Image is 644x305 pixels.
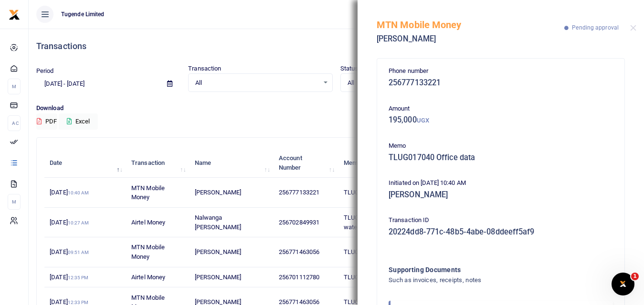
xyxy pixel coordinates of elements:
th: Account Number: activate to sort column ascending [274,148,338,178]
label: Status [340,64,359,73]
span: MTN Mobile Money [131,184,165,201]
li: Ac [8,115,21,131]
p: Initiated on [DATE] 10:40 AM [389,178,613,188]
small: 10:40 AM [68,190,89,195]
li: M [8,79,21,94]
span: 256777133221 [279,189,319,196]
span: 256701112780 [279,274,319,281]
li: M [8,194,21,210]
p: Transaction ID [389,215,613,225]
span: [DATE] [50,189,89,196]
th: Date: activate to sort column descending [44,148,126,178]
a: logo-small logo-large logo-large [9,10,20,18]
h5: 195,000 [389,115,613,125]
button: Excel [59,113,98,130]
span: Tugende Limited [57,10,108,19]
button: PDF [36,113,57,130]
small: 12:33 PM [68,300,89,305]
iframe: Intercom live chat [612,273,634,295]
span: TLUG016868 Drinking water [344,214,404,231]
h4: Supporting Documents [389,264,574,275]
small: 10:27 AM [68,220,89,225]
button: Close [630,25,636,31]
span: [PERSON_NAME] [195,248,241,255]
th: Name: activate to sort column ascending [190,148,274,178]
span: 256702849931 [279,219,319,226]
span: Airtel Money [131,274,165,281]
label: Transaction [188,64,221,73]
span: TLUG017040 Office data [344,189,412,196]
th: Memo: activate to sort column ascending [338,148,420,178]
th: Transaction: activate to sort column ascending [126,148,190,178]
span: 1 [631,273,639,280]
p: Download [36,103,636,113]
span: [DATE] [50,274,88,281]
h5: MTN Mobile Money [377,19,564,30]
span: Airtel Money [131,219,165,226]
p: Memo [389,141,613,151]
span: [PERSON_NAME] [195,189,241,196]
span: All [348,78,471,88]
span: [DATE] [50,219,89,226]
label: Period [36,66,54,76]
span: TLUG017039 [344,248,380,255]
img: logo-small [9,9,20,20]
span: All [195,78,318,88]
span: Nalwanga [PERSON_NAME] [195,214,241,231]
p: Phone number [389,66,613,76]
span: TLUG016868 [344,274,380,281]
h5: 256777133221 [389,78,613,88]
h5: [PERSON_NAME] [377,34,564,44]
p: Amount [389,104,613,114]
small: 09:51 AM [68,250,89,255]
h4: Such as invoices, receipts, notes [389,275,574,285]
h5: 20224dd8-771c-48b5-4abe-08ddeeff5af9 [389,227,613,237]
input: select period [36,76,159,92]
small: UGX [417,117,429,124]
span: Pending approval [572,24,619,31]
span: MTN Mobile Money [131,244,165,260]
h5: [PERSON_NAME] [389,190,613,200]
h5: TLUG017040 Office data [389,153,613,163]
span: 256771463056 [279,248,319,255]
span: [PERSON_NAME] [195,274,241,281]
small: 12:35 PM [68,275,89,280]
span: [DATE] [50,248,89,255]
h4: Transactions [36,41,636,51]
